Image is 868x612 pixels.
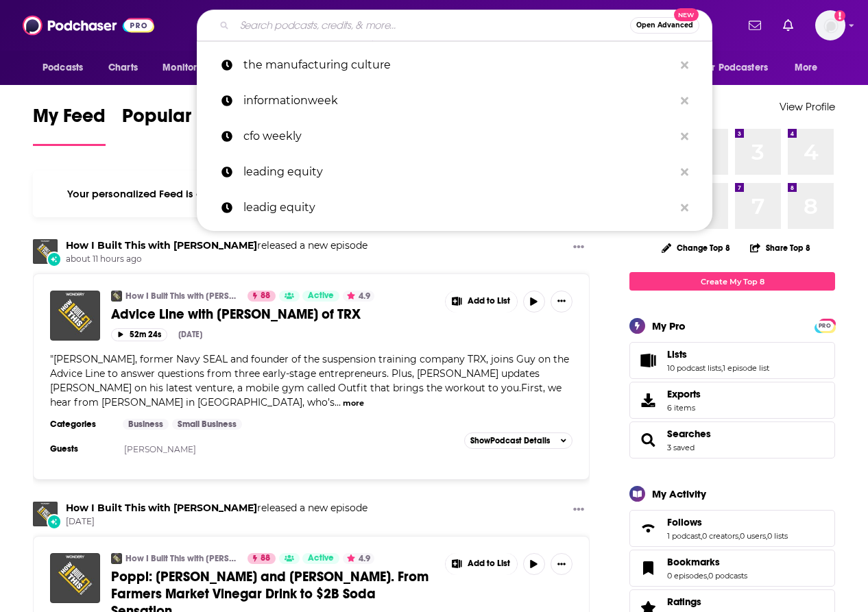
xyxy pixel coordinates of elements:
[50,291,100,341] img: Advice Line with Randy Hetrick of TRX
[629,342,835,379] span: Lists
[721,363,723,373] span: ,
[707,571,708,580] span: ,
[50,443,112,454] h3: Guests
[629,510,835,547] span: Follows
[667,556,720,568] span: Bookmarks
[708,571,747,580] a: 0 podcasts
[243,47,674,83] p: the manufacturing culture
[702,531,738,541] a: 0 creators
[99,55,146,81] a: Charts
[197,47,712,83] a: the manufacturing culture
[767,531,788,541] a: 0 lists
[123,419,169,430] a: Business
[667,516,788,528] a: Follows
[343,291,374,302] button: 4.9
[667,388,701,400] span: Exports
[197,190,712,225] a: leadig equity
[33,239,58,264] img: How I Built This with Guy Raz
[66,502,367,515] h3: released a new episode
[243,154,674,190] p: leading equity
[743,14,767,37] a: Show notifications dropdown
[66,502,257,514] a: How I Built This with Guy Raz
[674,8,699,21] span: New
[468,296,510,306] span: Add to List
[197,119,712,154] a: cfo weekly
[780,100,835,113] a: View Profile
[111,291,122,302] img: How I Built This with Guy Raz
[749,234,811,261] button: Share Top 8
[66,239,257,252] a: How I Built This with Guy Raz
[33,171,590,217] div: Your personalized Feed is curated based on the Podcasts, Creators, Users, and Lists that you Follow.
[795,58,818,77] span: More
[470,436,550,445] span: Show Podcast Details
[653,239,738,256] button: Change Top 8
[446,553,517,575] button: Show More Button
[777,14,799,37] a: Show notifications dropdown
[667,516,702,528] span: Follows
[766,531,767,541] span: ,
[634,519,662,538] a: Follows
[568,239,590,256] button: Show More Button
[815,10,845,40] span: Logged in as systemsteam
[629,550,835,587] span: Bookmarks
[172,419,242,430] a: Small Business
[243,190,674,225] p: leadig equity
[634,559,662,578] a: Bookmarks
[153,55,229,81] button: open menu
[302,291,339,302] a: Active
[111,328,167,341] button: 52m 24s
[261,552,270,565] span: 88
[335,396,341,408] span: ...
[723,363,769,373] a: 1 episode list
[652,319,686,332] div: My Pro
[50,553,100,603] img: Poppi: Allison and Stephen Ellsworth. From Farmers Market Vinegar Drink to $2B Soda Sensation
[122,104,239,146] a: Popular Feed
[50,353,569,408] span: "
[47,514,62,529] div: New Episode
[50,353,569,408] span: [PERSON_NAME], former Navy SEAL and founder of the suspension training company TRX, joins Guy on ...
[111,306,361,323] span: Advice Line with [PERSON_NAME] of TRX
[701,531,702,541] span: ,
[817,321,833,331] span: PRO
[693,55,788,81] button: open menu
[667,348,769,360] a: Lists
[834,10,845,21] svg: Add a profile image
[815,10,845,40] button: Show profile menu
[702,58,768,77] span: For Podcasters
[197,154,712,190] a: leading equity
[667,571,707,580] a: 0 episodes
[667,348,687,360] span: Lists
[634,351,662,370] a: Lists
[667,403,701,413] span: 6 items
[33,104,106,136] span: My Feed
[243,83,674,119] p: informationweek
[446,291,517,313] button: Show More Button
[197,83,712,119] a: informationweek
[122,104,239,136] span: Popular Feed
[33,502,58,526] img: How I Built This with Guy Raz
[47,252,62,267] div: New Episode
[108,58,138,77] span: Charts
[815,10,845,40] img: User Profile
[738,531,740,541] span: ,
[308,289,334,303] span: Active
[66,516,367,528] span: [DATE]
[634,391,662,410] span: Exports
[667,363,721,373] a: 10 podcast lists
[551,553,572,575] button: Show More Button
[785,55,835,81] button: open menu
[50,419,112,430] h3: Categories
[667,428,711,440] a: Searches
[629,272,835,291] a: Create My Top 8
[636,22,693,29] span: Open Advanced
[124,444,196,454] a: [PERSON_NAME]
[629,421,835,458] span: Searches
[23,12,154,38] img: Podchaser - Follow, Share and Rate Podcasts
[111,306,435,323] a: Advice Line with [PERSON_NAME] of TRX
